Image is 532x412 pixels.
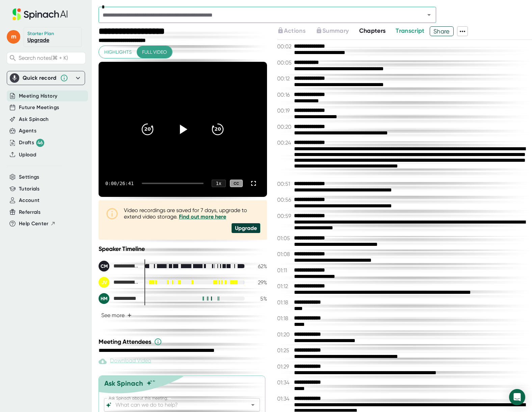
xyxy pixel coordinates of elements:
[359,26,386,35] button: Chapters
[27,37,49,43] a: Upgrade
[19,139,44,147] button: Drafts 46
[277,92,292,98] span: 00:16
[430,25,453,37] span: Share
[277,267,292,274] span: 01:11
[99,277,109,288] div: JV
[104,48,132,56] span: Highlights
[19,151,36,159] button: Upload
[277,124,292,130] span: 00:20
[277,379,292,386] span: 01:34
[99,293,109,304] div: HM
[277,59,292,66] span: 00:05
[137,46,172,58] button: Full video
[212,180,226,187] div: 1 x
[23,75,57,81] div: Quick record
[424,10,434,20] button: Open
[27,31,54,37] div: Starter Plan
[99,277,139,288] div: Joanne Valdez
[277,251,292,257] span: 01:08
[114,400,238,410] input: What can we do to help?
[248,400,258,410] button: Open
[179,213,226,220] a: Find out more here
[105,181,134,186] div: 0:00 / 26:41
[7,30,20,44] span: m
[19,185,39,193] button: Tutorials
[232,223,260,233] div: Upgrade
[277,181,292,187] span: 00:51
[19,92,57,100] button: Meeting History
[277,197,292,203] span: 00:56
[124,207,260,220] div: Video recordings are saved for 7 days, upgrade to extend video storage.
[142,48,167,56] span: Full video
[277,75,292,82] span: 00:12
[19,220,49,228] span: Help Center
[250,263,267,269] div: 62 %
[277,43,292,50] span: 00:02
[19,104,59,111] button: Future Meetings
[19,197,39,204] button: Account
[284,27,305,34] span: Actions
[127,313,132,318] span: +
[277,395,292,402] span: 01:34
[277,283,292,289] span: 01:12
[277,363,292,370] span: 01:29
[19,208,41,216] button: Referrals
[99,357,151,365] div: Paid feature
[99,46,137,58] button: Highlights
[19,127,36,135] button: Agents
[250,295,267,302] div: 5 %
[316,26,349,35] button: Summary
[10,71,82,85] div: Quick record
[36,139,44,147] div: 46
[19,173,39,181] button: Settings
[430,26,454,36] button: Share
[19,220,56,228] button: Help Center
[19,115,49,123] button: Ask Spinach
[277,26,305,35] button: Actions
[396,26,425,35] button: Transcript
[509,389,525,405] div: Open Intercom Messenger
[277,235,292,241] span: 01:05
[277,139,292,146] span: 00:24
[277,331,292,338] span: 01:20
[322,27,349,34] span: Summary
[277,299,292,306] span: 01:18
[277,347,292,354] span: 01:25
[250,279,267,286] div: 29 %
[277,26,316,36] div: Upgrade to access
[99,338,269,346] div: Meeting Attendees
[104,379,143,387] div: Ask Spinach
[99,245,267,253] div: Speaker Timeline
[99,261,109,272] div: CM
[19,55,68,61] span: Search notes (⌘ + K)
[99,261,139,272] div: Crystal Mullins
[19,139,44,147] div: Drafts
[277,315,292,321] span: 01:18
[359,27,386,34] span: Chapters
[396,27,425,34] span: Transcript
[230,180,243,187] div: CC
[277,213,292,219] span: 00:59
[99,293,139,304] div: Holly Mejia
[277,107,292,114] span: 00:19
[99,309,134,321] button: See more+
